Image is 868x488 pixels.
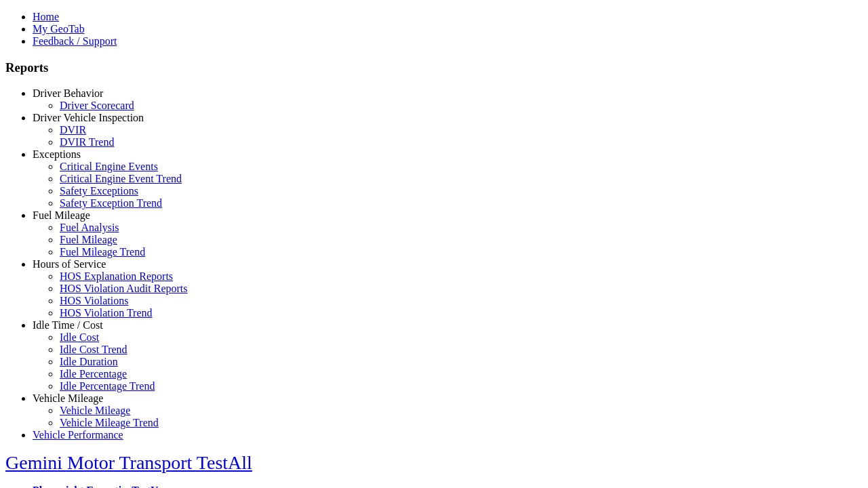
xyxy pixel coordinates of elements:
[60,100,134,111] a: Driver Scorecard
[33,11,59,22] a: Home
[33,148,81,160] a: Exceptions
[60,136,114,148] a: DVIR Trend
[60,246,145,258] a: Fuel Mileage Trend
[60,270,173,282] a: HOS Explanation Reports
[60,234,117,245] a: Fuel Mileage
[60,124,86,136] a: DVIR
[60,307,153,319] a: HOS Violation Trend
[60,344,127,355] a: Idle Cost Trend
[60,356,118,367] a: Idle Duration
[60,295,128,306] a: HOS Violations
[60,283,188,294] a: HOS Violation Audit Reports
[33,392,103,404] a: Vehicle Mileage
[33,35,117,47] a: Feedback / Support
[33,87,103,99] a: Driver Behavior
[60,173,182,184] a: Critical Engine Event Trend
[60,331,99,343] a: Idle Cost
[5,452,252,473] a: Gemini Motor Transport TestAll
[33,112,144,123] a: Driver Vehicle Inspection
[33,209,90,221] a: Fuel Mileage
[60,417,159,428] a: Vehicle Mileage Trend
[60,380,155,392] a: Idle Percentage Trend
[5,60,863,75] h3: Reports
[60,405,130,416] a: Vehicle Mileage
[60,197,162,209] a: Safety Exception Trend
[33,23,85,35] a: My GeoTab
[33,429,123,441] a: Vehicle Performance
[60,161,158,172] a: Critical Engine Events
[33,258,106,270] a: Hours of Service
[60,185,138,197] a: Safety Exceptions
[60,368,127,380] a: Idle Percentage
[60,222,119,233] a: Fuel Analysis
[33,319,103,331] a: Idle Time / Cost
